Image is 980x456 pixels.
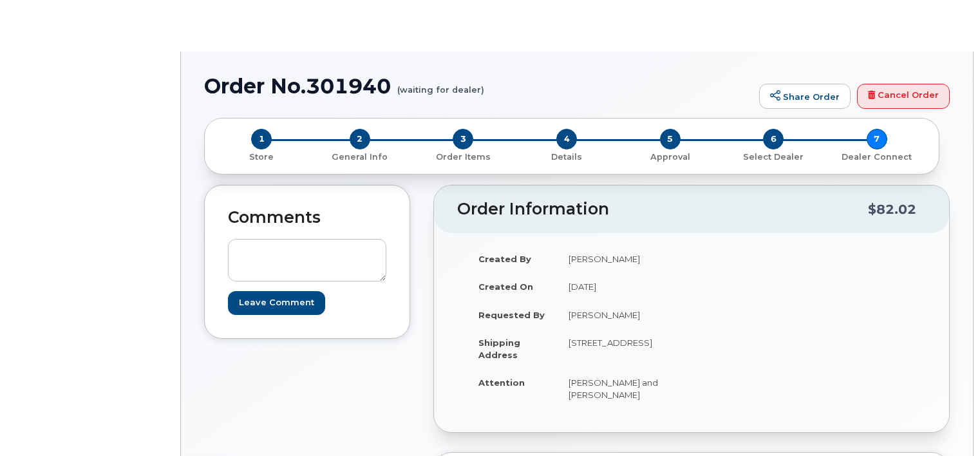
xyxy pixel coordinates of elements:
a: 5 Approval [618,149,722,163]
a: Cancel Order [857,84,950,109]
strong: Shipping Address [478,337,520,360]
td: [DATE] [557,272,682,301]
p: Select Dealer [727,151,820,163]
input: Leave Comment [228,291,325,315]
td: [PERSON_NAME] [557,245,682,273]
p: General Info [314,151,407,163]
p: Approval [623,151,717,163]
td: [PERSON_NAME] and [PERSON_NAME] [557,368,682,408]
td: [PERSON_NAME] [557,301,682,329]
p: Details [520,151,614,163]
span: 1 [251,129,272,149]
a: 1 Store [215,149,308,163]
strong: Created On [478,281,533,292]
small: (waiting for dealer) [397,75,484,95]
p: Order Items [417,151,510,163]
a: Share Order [759,84,851,109]
span: 2 [350,129,370,149]
a: 2 General Info [308,149,412,163]
a: 3 Order Items [411,149,515,163]
h1: Order No.301940 [204,75,753,97]
span: 6 [763,129,784,149]
div: $82.02 [868,197,916,222]
h2: Comments [228,209,386,227]
strong: Requested By [478,310,545,320]
p: Store [220,151,303,163]
strong: Attention [478,377,525,388]
strong: Created By [478,254,531,264]
a: 4 Details [515,149,619,163]
td: [STREET_ADDRESS] [557,328,682,368]
h2: Order Information [457,200,868,218]
span: 4 [556,129,577,149]
span: 3 [453,129,473,149]
a: 6 Select Dealer [722,149,825,163]
span: 5 [660,129,681,149]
